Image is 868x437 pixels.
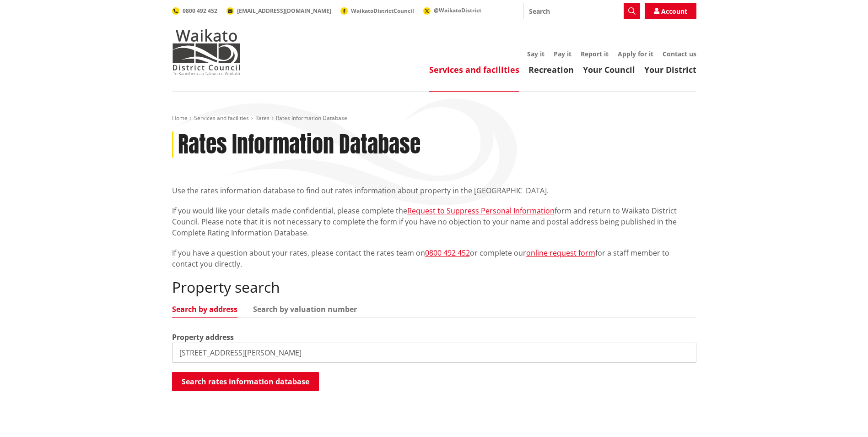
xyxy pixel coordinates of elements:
[351,7,414,15] span: WaikatoDistrictCouncil
[340,7,414,15] a: WaikatoDistrictCouncil
[276,114,347,122] span: Rates Information Database
[663,49,696,58] a: Contact us
[178,131,421,158] h1: Rates Information Database
[407,206,555,216] a: Request to Suppress Personal Information
[523,3,640,19] input: Search input
[172,29,241,75] img: Waikato District Council - Te Kaunihera aa Takiwaa o Waikato
[528,64,574,75] a: Recreation
[183,7,217,15] span: 0800 492 452
[253,306,357,313] a: Search by valuation number
[826,399,859,432] iframe: Messenger Launcher
[423,6,481,14] a: @WaikatoDistrict
[237,7,331,15] span: [EMAIL_ADDRESS][DOMAIN_NAME]
[645,3,696,19] a: Account
[581,49,609,58] a: Report it
[554,49,571,58] a: Pay it
[194,114,249,122] a: Services and facilities
[172,205,696,238] p: If you would like your details made confidential, please complete the form and return to Waikato ...
[425,248,470,258] a: 0800 492 452
[172,114,188,122] a: Home
[172,332,234,343] label: Property address
[172,185,696,196] p: Use the rates information database to find out rates information about property in the [GEOGRAPHI...
[172,247,696,269] p: If you have a question about your rates, please contact the rates team on or complete our for a s...
[226,7,331,15] a: [EMAIL_ADDRESS][DOMAIN_NAME]
[583,64,635,75] a: Your Council
[172,115,696,122] nav: breadcrumb
[527,49,545,58] a: Say it
[434,6,481,14] span: @WaikatoDistrict
[172,372,319,391] button: Search rates information database
[429,64,519,75] a: Services and facilities
[526,248,595,258] a: online request form
[172,7,217,15] a: 0800 492 452
[618,49,653,58] a: Apply for it
[172,279,696,296] h2: Property search
[172,343,696,363] input: e.g. Duke Street NGARUAWAHIA
[644,64,696,75] a: Your District
[255,114,270,122] a: Rates
[172,306,237,313] a: Search by address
